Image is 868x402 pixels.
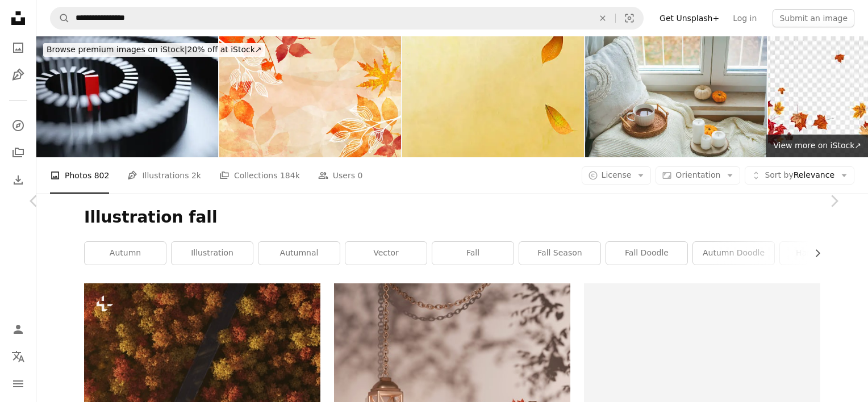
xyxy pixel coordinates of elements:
a: autumn [85,242,166,265]
button: Language [7,345,30,368]
span: Relevance [765,170,834,181]
button: Menu [7,372,30,395]
form: Find visuals sitewide [50,7,644,30]
img: Falling Leaves [402,36,584,157]
a: Illustrations [7,64,30,86]
a: Log in [726,9,763,27]
a: Get Unsplash+ [653,9,726,27]
span: View more on iStock ↗ [773,141,861,150]
button: Visual search [616,7,643,29]
div: 20% off at iStock ↗ [43,43,265,57]
span: 0 [357,169,362,182]
span: 184k [280,169,300,182]
img: Autumn background watercolor painting, maple leaves in red and yellow, painted fall leaves and fl... [219,36,401,157]
a: Photos [7,36,30,59]
button: Orientation [656,166,740,185]
a: Illustrations 2k [127,157,201,194]
img: Red domino for leadership concept [36,36,218,157]
a: Aerial view of a road through autumn forest [84,357,320,367]
span: Browse premium images on iStock | [47,45,187,54]
button: License [582,166,652,185]
a: Users 0 [318,157,363,194]
span: Sort by [765,170,793,179]
a: vector [345,242,427,265]
a: Browse premium images on iStock|20% off at iStock↗ [36,36,272,64]
a: hand drawn [780,242,861,265]
h1: Illustration fall [84,207,820,228]
a: illustration [172,242,253,265]
a: Explore [7,114,30,137]
a: autumnal [258,242,340,265]
a: Log in / Sign up [7,318,30,341]
a: Next [800,146,868,256]
a: Collections 184k [219,157,300,194]
span: License [602,170,632,179]
button: Submit an image [773,9,854,27]
span: Orientation [675,170,720,179]
a: View more on iStock↗ [766,135,868,157]
span: 2k [191,169,201,182]
button: Search Unsplash [51,7,70,29]
a: fall [432,242,514,265]
a: Collections [7,141,30,164]
a: fall season [519,242,600,265]
button: Clear [590,7,615,29]
img: Cup of hot cocoa on a wicker rattan tray near the window, a plaid, a pillow, pumpkins. Eco home. [585,36,767,157]
a: autumn doodle [693,242,774,265]
a: fall doodle [606,242,687,265]
button: Sort byRelevance [745,166,854,185]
